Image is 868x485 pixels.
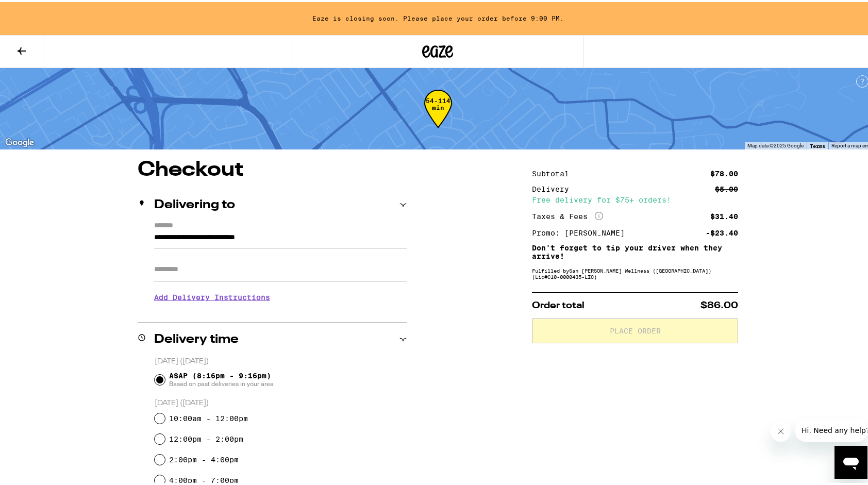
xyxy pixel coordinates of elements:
[6,7,74,15] span: Hi. Need any help?
[155,355,407,364] p: [DATE] ([DATE])
[710,168,738,175] div: $78.00
[795,417,867,440] iframe: Message from company
[710,211,738,218] div: $31.40
[834,444,867,477] iframe: Button to launch messaging window
[169,370,274,386] span: ASAP (8:16pm - 9:16pm)
[715,183,738,191] div: $5.00
[706,227,738,235] div: -$23.40
[169,378,274,386] span: Based on past deliveries in your area
[771,419,791,440] iframe: Close message
[532,227,632,235] div: Promo: [PERSON_NAME]
[154,283,407,307] h3: Add Delivery Instructions
[169,454,239,462] label: 2:00pm - 4:00pm
[154,331,239,344] h2: Delivery time
[747,141,804,146] span: Map data ©2025 Google
[532,194,738,202] div: Free delivery for $75+ orders!
[169,474,239,482] label: 4:00pm - 7:00pm
[155,396,407,406] p: [DATE] ([DATE])
[532,299,585,308] span: Order total
[169,433,243,441] label: 12:00pm - 2:00pm
[532,210,603,219] div: Taxes & Fees
[3,134,37,147] a: Open this area in Google Maps (opens a new window)
[532,242,738,258] p: Don't forget to tip your driver when they arrive!
[610,325,661,332] span: Place Order
[424,95,452,134] div: 54-114 min
[154,307,407,315] p: We'll contact you at [PHONE_NUMBER] when we arrive
[810,141,825,147] a: Terms
[154,197,235,209] h2: Delivering to
[532,316,738,341] button: Place Order
[532,168,576,175] div: Subtotal
[532,265,738,278] div: Fulfilled by San [PERSON_NAME] Wellness ([GEOGRAPHIC_DATA]) (Lic# C10-0000435-LIC )
[3,134,37,147] img: Google
[169,412,248,421] label: 10:00am - 12:00pm
[700,299,738,308] span: $86.00
[532,183,576,191] div: Delivery
[138,158,407,178] h1: Checkout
